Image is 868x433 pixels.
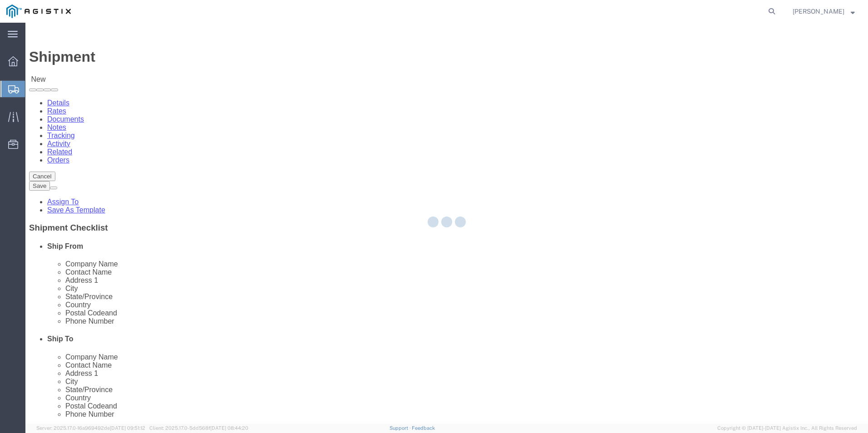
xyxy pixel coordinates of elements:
span: RICHARD LEE [793,6,844,16]
button: [PERSON_NAME] [792,6,855,17]
span: Copyright © [DATE]-[DATE] Agistix Inc., All Rights Reserved [717,424,857,432]
span: Server: 2025.17.0-16a969492de [36,425,145,431]
span: Client: 2025.17.0-5dd568f [149,425,248,431]
span: [DATE] 08:44:20 [210,425,248,431]
a: Support [390,425,412,431]
img: logo [6,5,71,18]
a: Feedback [412,425,435,431]
span: [DATE] 09:51:12 [110,425,145,431]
